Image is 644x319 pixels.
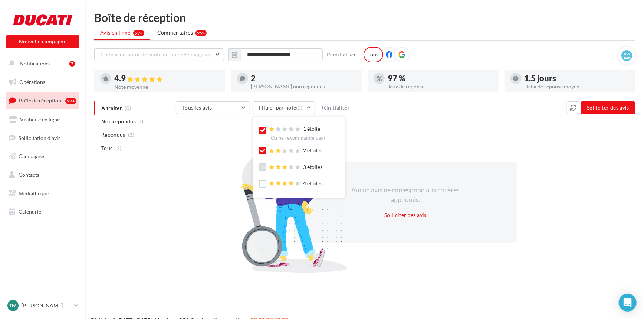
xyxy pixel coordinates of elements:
[318,103,353,112] button: Réinitialiser
[4,186,81,201] a: Médiathèque
[269,163,323,171] div: 3 étoiles
[251,74,356,82] div: 2
[22,302,71,309] p: [PERSON_NAME]
[364,47,383,62] div: Tous
[4,92,81,108] a: Boîte de réception99+
[101,144,112,152] span: Tous
[525,84,630,89] div: Délai de réponse moyen
[19,134,60,141] span: Sollicitation d'avis
[65,98,76,104] div: 99+
[19,153,45,159] span: Campagnes
[114,84,219,89] div: Note moyenne
[388,74,493,82] div: 97 %
[6,299,79,313] a: TM [PERSON_NAME]
[182,104,212,111] span: Tous les avis
[195,30,207,36] div: 99+
[101,118,136,125] span: Non répondus
[269,147,323,154] div: 2 étoiles
[4,74,81,90] a: Opérations
[4,112,81,127] a: Visibilité en ligne
[269,125,325,141] div: 1 étoile
[114,74,219,83] div: 4.9
[269,180,323,188] div: 4 étoiles
[4,167,81,183] a: Contacts
[581,101,635,114] button: Solliciter des avis
[525,74,630,82] div: 1,5 jours
[324,50,359,59] button: Réinitialiser
[19,208,43,215] span: Calendrier
[176,101,250,114] button: Tous les avis
[388,84,493,89] div: Taux de réponse
[9,302,17,309] span: TM
[4,149,81,164] a: Campagnes
[115,145,122,151] span: (2)
[619,294,637,312] div: Open Intercom Messenger
[101,131,125,139] span: Répondus
[69,61,75,67] div: 7
[4,56,78,71] button: Notifications 7
[251,84,356,89] div: [PERSON_NAME] non répondus
[101,51,210,58] span: Choisir un point de vente ou un code magasin
[94,48,224,61] button: Choisir un point de vente ou un code magasin
[269,135,325,141] div: (Ou ne recommande pas)
[19,79,45,85] span: Opérations
[296,105,303,111] span: (2)
[128,132,134,138] span: (2)
[20,60,50,66] span: Notifications
[20,116,60,123] span: Visibilité en ligne
[19,172,39,178] span: Contacts
[6,35,79,48] button: Nouvelle campagne
[253,101,315,114] button: Filtrer par note(2)
[94,12,635,23] div: Boîte de réception
[4,204,81,219] a: Calendrier
[19,190,49,196] span: Médiathèque
[4,130,81,146] a: Sollicitation d'avis
[139,118,145,124] span: (0)
[19,97,61,104] span: Boîte de réception
[381,211,430,219] button: Solliciter des avis
[342,185,469,204] div: Aucun avis ne correspond aux critères appliqués.
[157,29,193,36] span: Commentaires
